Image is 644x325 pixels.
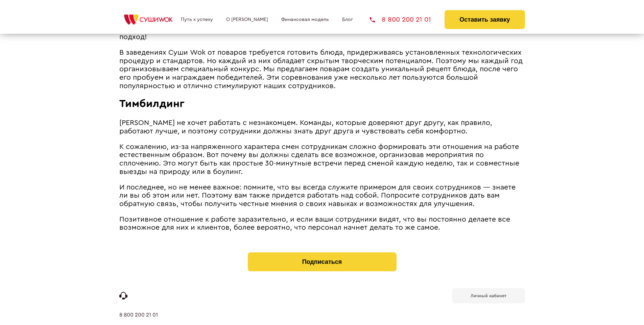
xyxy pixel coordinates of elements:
[281,17,329,22] a: Финансовая модель
[370,16,431,23] a: 8 800 200 21 01
[119,216,510,231] span: Позитивное отношение к работе заразительно, и если ваши сотрудники видят, что вы постоянно делает...
[119,184,516,207] span: И последнее, но не менее важное: помните, что вы всегда служите примером для своих сотрудников — ...
[382,16,431,23] span: 8 800 200 21 01
[119,98,185,109] span: Тимбилдинг
[342,17,353,22] a: Блог
[452,288,525,303] a: Личный кабинет
[226,17,268,22] a: О [PERSON_NAME]
[119,143,519,175] span: К сожалению, из-за напряженного характера смен сотрудникам сложно формировать эти отношения на ра...
[248,252,397,271] button: Подписаться
[445,10,525,29] button: Оставить заявку
[471,294,506,298] b: Личный кабинет
[119,119,492,135] span: [PERSON_NAME] не хочет работать с незнакомцем. Команды, которые доверяют друг другу, как правило,...
[181,17,213,22] a: Путь к успеху
[119,49,523,89] span: В заведениях Суши Wok от поваров требуется готовить блюда, придерживаясь установленных технологич...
